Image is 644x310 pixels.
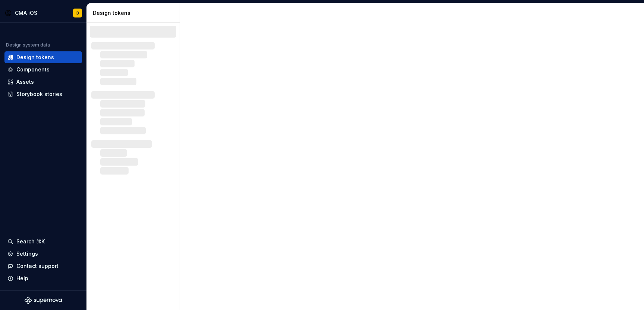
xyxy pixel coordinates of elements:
a: Components [4,64,82,76]
button: Search ⌘K [4,236,82,247]
div: CMA iOS [15,9,37,17]
a: Assets [4,76,82,88]
button: Help [4,272,82,284]
a: Design tokens [4,51,82,63]
div: Search ⌘K [16,238,45,245]
svg: Supernova Logo [25,297,62,304]
a: Settings [4,248,82,260]
div: Assets [16,78,34,86]
a: Storybook stories [4,88,82,100]
div: Contact support [16,262,59,270]
div: B [76,10,79,16]
div: Design tokens [93,9,177,17]
div: Components [16,66,50,73]
div: Settings [16,250,38,258]
div: Help [16,275,28,282]
button: Contact support [4,260,82,272]
div: Storybook stories [16,90,62,98]
div: Design tokens [16,54,54,61]
button: CMA iOSB [1,5,85,21]
div: Design system data [6,42,50,48]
